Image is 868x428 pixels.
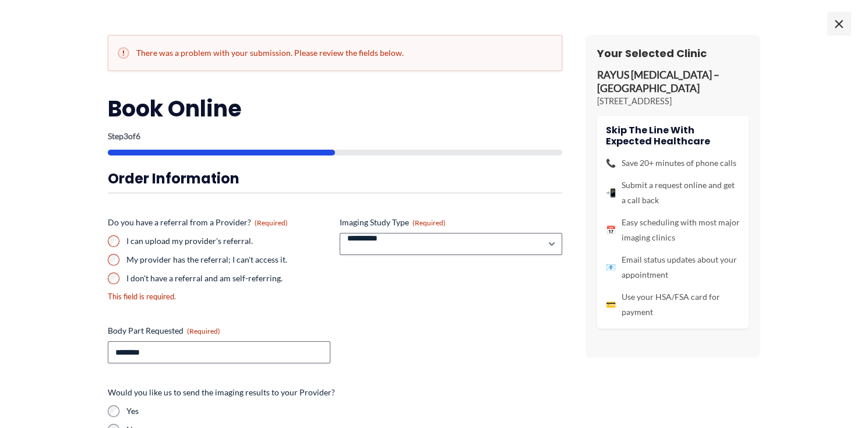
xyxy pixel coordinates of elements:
label: Body Part Requested [108,325,330,337]
span: 📲 [606,185,616,200]
span: (Required) [255,218,288,227]
label: I can upload my provider's referral. [126,235,330,247]
label: Imaging Study Type [340,217,562,228]
p: [STREET_ADDRESS] [597,95,749,107]
span: 6 [136,131,140,141]
div: This field is required. [108,291,330,302]
h4: Skip the line with Expected Healthcare [606,125,740,147]
h2: Book Online [108,94,562,123]
span: 💳 [606,297,616,312]
legend: Would you like us to send the imaging results to your Provider? [108,387,335,398]
legend: Do you have a referral from a Provider? [108,217,288,228]
span: 📧 [606,260,616,275]
span: × [827,12,851,35]
h2: There was a problem with your submission. Please review the fields below. [118,47,552,59]
li: Submit a request online and get a call back [606,178,740,208]
span: 📅 [606,222,616,238]
p: RAYUS [MEDICAL_DATA] – [GEOGRAPHIC_DATA] [597,69,749,95]
p: Step of [108,132,562,140]
li: Save 20+ minutes of phone calls [606,155,740,171]
span: (Required) [412,218,446,227]
label: Yes [126,405,562,417]
li: Use your HSA/FSA card for payment [606,289,740,320]
h3: Order Information [108,169,562,188]
label: I don't have a referral and am self-referring. [126,273,330,284]
span: 3 [124,131,128,141]
li: Email status updates about your appointment [606,252,740,282]
li: Easy scheduling with most major imaging clinics [606,215,740,245]
span: 📞 [606,155,616,171]
span: (Required) [187,327,220,335]
label: My provider has the referral; I can't access it. [126,254,330,266]
h3: Your Selected Clinic [597,47,749,60]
